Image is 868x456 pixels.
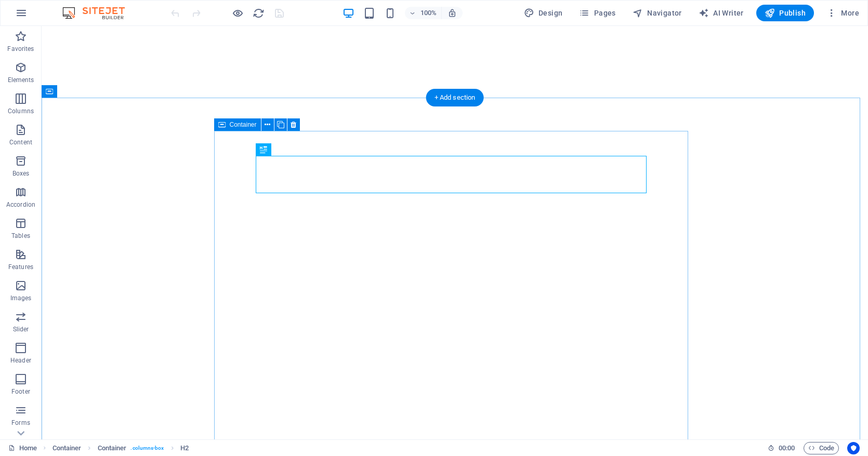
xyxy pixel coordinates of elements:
[808,442,834,454] span: Code
[520,5,567,21] button: Design
[694,5,748,21] button: AI Writer
[524,8,563,18] span: Design
[10,356,31,365] p: Header
[9,138,32,146] p: Content
[847,442,860,454] button: Usercentrics
[11,387,30,396] p: Footer
[768,442,795,454] h6: Session time
[804,442,839,454] button: Code
[8,442,37,454] a: Click to cancel selection. Double-click to open Pages
[180,442,189,454] span: Click to select. Double-click to edit
[448,8,457,18] i: On resize automatically adjust zoom level to fit chosen device.
[426,89,484,106] div: + Add section
[405,7,442,19] button: 100%
[60,7,138,19] img: Editor Logo
[575,5,620,21] button: Pages
[7,45,34,53] p: Favorites
[231,7,244,19] button: Click here to leave preview mode and continue editing
[786,444,787,452] span: :
[756,5,814,21] button: Publish
[520,5,567,21] div: Design (Ctrl+Alt+Y)
[253,7,265,19] i: Reload page
[765,8,806,18] span: Publish
[230,122,257,128] span: Container
[628,5,686,21] button: Navigator
[11,232,30,240] p: Tables
[779,442,795,454] span: 00 00
[252,7,265,19] button: reload
[52,442,82,454] span: Click to select. Double-click to edit
[579,8,615,18] span: Pages
[130,442,164,454] span: . columns-box
[12,169,30,178] p: Boxes
[11,419,30,427] p: Forms
[699,8,744,18] span: AI Writer
[8,107,34,115] p: Columns
[420,7,437,19] h6: 100%
[822,5,863,21] button: More
[10,294,32,302] p: Images
[52,442,189,454] nav: breadcrumb
[633,8,682,18] span: Navigator
[826,8,859,18] span: More
[6,200,35,209] p: Accordion
[8,263,33,271] p: Features
[13,325,29,333] p: Slider
[8,76,34,84] p: Elements
[98,442,127,454] span: Click to select. Double-click to edit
